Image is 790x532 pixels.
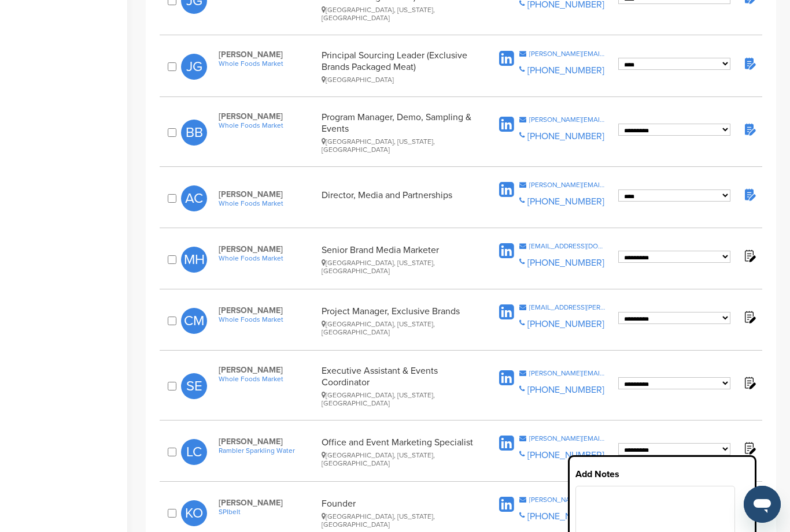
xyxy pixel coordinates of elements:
div: [EMAIL_ADDRESS][DOMAIN_NAME] [529,243,606,250]
div: [GEOGRAPHIC_DATA], [US_STATE], [GEOGRAPHIC_DATA] [322,391,474,407]
div: [PERSON_NAME][EMAIL_ADDRESS][DOMAIN_NAME] [529,496,606,503]
span: [PERSON_NAME] [219,189,316,199]
div: Senior Brand Media Marketer [322,244,474,275]
span: CM [181,308,207,334]
div: [GEOGRAPHIC_DATA], [US_STATE], [GEOGRAPHIC_DATA] [322,512,474,529]
span: [PERSON_NAME] [219,365,316,375]
div: [PERSON_NAME][EMAIL_ADDRESS][PERSON_NAME][DOMAIN_NAME] [529,370,606,377]
a: [PHONE_NUMBER] [527,449,604,461]
span: [PERSON_NAME] [219,244,316,254]
div: [GEOGRAPHIC_DATA], [US_STATE], [GEOGRAPHIC_DATA] [322,320,474,336]
img: Notes [742,248,756,263]
a: Whole Foods Market [219,199,316,207]
div: [PERSON_NAME][EMAIL_ADDRESS][PERSON_NAME][DOMAIN_NAME] [529,50,606,57]
a: Whole Foods Market [219,59,316,68]
div: Program Manager, Demo, Sampling & Events [322,111,474,154]
span: LC [181,439,207,465]
a: [PHONE_NUMBER] [527,196,604,207]
a: [PHONE_NUMBER] [527,318,604,330]
span: SE [181,373,207,399]
div: Office and Event Marketing Specialist [322,437,474,467]
img: Notes [742,310,756,324]
span: MH [181,247,207,273]
h3: Add Notes [575,467,749,481]
img: Notes [742,187,756,202]
img: Notes [742,441,756,455]
div: [GEOGRAPHIC_DATA], [US_STATE], [GEOGRAPHIC_DATA] [322,451,474,467]
div: [GEOGRAPHIC_DATA] [322,76,474,84]
span: [PERSON_NAME] [219,50,316,59]
div: [GEOGRAPHIC_DATA], [US_STATE], [GEOGRAPHIC_DATA] [322,6,474,22]
a: Whole Foods Market [219,375,316,383]
span: JG [181,54,207,80]
a: [PHONE_NUMBER] [527,511,604,522]
span: BB [181,120,207,146]
a: [PHONE_NUMBER] [527,384,604,396]
a: Whole Foods Market [219,254,316,262]
a: Whole Foods Market [219,121,316,129]
div: [GEOGRAPHIC_DATA], [US_STATE], [GEOGRAPHIC_DATA] [322,259,474,275]
a: SPIbelt [219,508,316,516]
img: Notes [742,375,756,390]
span: [PERSON_NAME] [219,498,316,508]
div: Principal Sourcing Leader (Exclusive Brands Packaged Meat) [322,50,474,84]
div: Founder [322,498,474,529]
div: [PERSON_NAME][EMAIL_ADDRESS][PERSON_NAME][DOMAIN_NAME] [529,116,606,123]
a: [PHONE_NUMBER] [527,257,604,269]
iframe: Button to launch messaging window [744,486,781,523]
div: Project Manager, Exclusive Brands [322,306,474,336]
a: Rambler Sparkling Water [219,447,316,455]
div: Executive Assistant & Events Coordinator [322,365,474,407]
span: [PERSON_NAME] [219,437,316,447]
span: AC [181,185,207,211]
div: Director, Media and Partnerships [322,189,474,207]
span: KO [181,500,207,526]
img: Notes [742,122,756,136]
div: [EMAIL_ADDRESS][PERSON_NAME][DOMAIN_NAME] [529,304,606,311]
a: Whole Foods Market [219,315,316,323]
div: [GEOGRAPHIC_DATA], [US_STATE], [GEOGRAPHIC_DATA] [322,137,474,154]
span: [PERSON_NAME] [219,306,316,315]
div: [PERSON_NAME][EMAIL_ADDRESS][DOMAIN_NAME] [529,435,606,442]
img: Notes [742,56,756,70]
a: [PHONE_NUMBER] [527,131,604,142]
div: [PERSON_NAME][EMAIL_ADDRESS][PERSON_NAME][DOMAIN_NAME] [529,181,606,188]
span: [PERSON_NAME] [219,111,316,121]
a: [PHONE_NUMBER] [527,65,604,76]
